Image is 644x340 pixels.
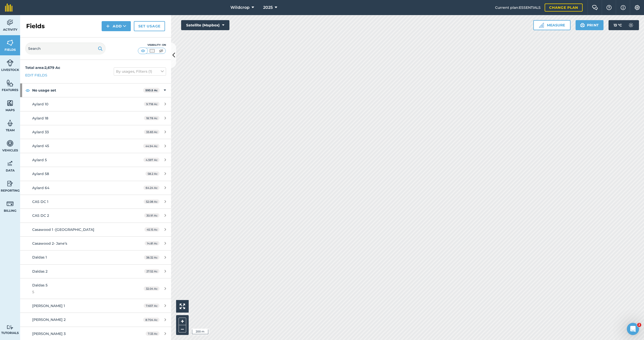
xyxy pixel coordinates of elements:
[20,299,171,313] a: [PERSON_NAME] 17.657 Ac
[146,331,159,336] span: 7.33 Ac
[25,72,47,78] a: Edit fields
[145,241,159,245] span: 14.81 Ac
[143,158,159,162] span: 4.597 Ac
[230,5,250,11] span: Wildcrop
[32,213,49,218] span: CAS DC 2
[7,325,14,330] img: svg+xml;base64,PD94bWwgdmVyc2lvbj0iMS4wIiBlbmNvZGluZz0idXRmLTgiPz4KPCEtLSBHZW5lcmF0b3I6IEFkb2JlIE...
[32,304,65,308] span: [PERSON_NAME] 1
[32,289,127,295] span: 5
[26,22,45,30] h2: Fields
[106,23,110,29] img: svg+xml;base64,PHN2ZyB4bWxucz0iaHR0cDovL3d3dy53My5vcmcvMjAwMC9zdmciIHdpZHRoPSIxNCIgaGVpZ2h0PSIyNC...
[32,241,67,246] span: Casawood 2- Jane’s
[20,125,171,139] a: Aylard 3333.83 Ac
[7,99,14,107] img: svg+xml;base64,PHN2ZyB4bWxucz0iaHR0cDovL3d3dy53My5vcmcvMjAwMC9zdmciIHdpZHRoPSI1NiIgaGVpZ2h0PSI2MC...
[32,144,49,148] span: Aylard 45
[5,4,13,12] img: fieldmargin Logo
[20,265,171,278] a: Daldas 227.52 Ac
[606,5,612,10] img: A question mark icon
[7,19,14,26] img: svg+xml;base64,PD94bWwgdmVyc2lvbj0iMS4wIiBlbmNvZGluZz0idXRmLTgiPz4KPCEtLSBHZW5lcmF0b3I6IEFkb2JlIE...
[144,286,159,291] span: 32.04 Ac
[20,195,171,208] a: CAS DC 152.08 Ac
[20,167,171,181] a: Aylard 5858.2 Ac
[143,144,159,148] span: 44.94 Ac
[7,160,14,167] img: svg+xml;base64,PD94bWwgdmVyc2lvbj0iMS4wIiBlbmNvZGluZz0idXRmLTgiPz4KPCEtLSBHZW5lcmF0b3I6IEFkb2JlIE...
[144,199,159,204] span: 52.08 Ac
[20,237,171,250] a: Casawood 2- Jane’s14.81 Ac
[20,97,171,111] a: Aylard 109.718 Ac
[144,255,159,260] span: 38.32 Ac
[32,269,48,274] span: Daldas 2
[539,23,544,28] img: Ruler icon
[20,278,171,299] a: Daldas 5532.04 Ac
[263,5,273,11] span: 2025
[20,153,171,167] a: Aylard 54.597 Ac
[32,158,47,162] span: Aylard 5
[7,39,14,47] img: svg+xml;base64,PHN2ZyB4bWxucz0iaHR0cDovL3d3dy53My5vcmcvMjAwMC9zdmciIHdpZHRoPSI1NiIgaGVpZ2h0PSI2MC...
[20,139,171,153] a: Aylard 4544.94 Ac
[32,317,66,322] span: [PERSON_NAME] 2
[143,318,159,322] span: 8.704 Ac
[609,20,639,30] button: 13 °C
[25,87,30,93] img: svg+xml;base64,PHN2ZyB4bWxucz0iaHR0cDovL3d3dy53My5vcmcvMjAwMC9zdmciIHdpZHRoPSIxOCIgaGVpZ2h0PSIyNC...
[144,213,159,218] span: 30.91 Ac
[145,89,158,92] strong: 593.5 Ac
[576,20,604,30] button: Print
[20,181,171,195] a: Aylard 6464.24 Ac
[144,102,159,106] span: 9.718 Ac
[149,48,155,53] img: svg+xml;base64,PHN2ZyB4bWxucz0iaHR0cDovL3d3dy53My5vcmcvMjAwMC9zdmciIHdpZHRoPSI1MCIgaGVpZ2h0PSI0MC...
[144,130,159,134] span: 33.83 Ac
[32,227,94,232] span: Casawood 1 -[GEOGRAPHIC_DATA]
[25,42,106,55] input: Search
[626,20,636,30] img: svg+xml;base64,PD94bWwgdmVyc2lvbj0iMS4wIiBlbmNvZGluZz0idXRmLTgiPz4KPCEtLSBHZW5lcmF0b3I6IEFkb2JlIE...
[158,48,164,53] img: svg+xml;base64,PHN2ZyB4bWxucz0iaHR0cDovL3d3dy53My5vcmcvMjAwMC9zdmciIHdpZHRoPSI1MCIgaGVpZ2h0PSI0MC...
[32,83,143,97] strong: No usage set
[32,331,66,336] span: [PERSON_NAME] 3
[20,313,171,326] a: [PERSON_NAME] 28.704 Ac
[32,102,48,106] span: Aylard 10
[144,227,159,232] span: 45.15 Ac
[7,180,14,187] img: svg+xml;base64,PD94bWwgdmVyc2lvbj0iMS4wIiBlbmNvZGluZz0idXRmLTgiPz4KPCEtLSBHZW5lcmF0b3I6IEFkb2JlIE...
[614,20,622,30] span: 13 ° C
[143,186,159,190] span: 64.24 Ac
[7,119,14,127] img: svg+xml;base64,PD94bWwgdmVyc2lvbj0iMS4wIiBlbmNvZGluZz0idXRmLTgiPz4KPCEtLSBHZW5lcmF0b3I6IEFkb2JlIE...
[32,130,49,134] span: Aylard 33
[634,5,640,10] img: A cog icon
[32,116,48,120] span: Aylard 18
[592,5,598,10] img: Two speech bubbles overlapping with the left bubble in the forefront
[32,186,49,190] span: Aylard 64
[32,172,49,176] span: Aylard 58
[20,223,171,236] a: Casawood 1 -[GEOGRAPHIC_DATA]45.15 Ac
[20,250,171,264] a: Daldas 138.32 Ac
[114,67,166,75] button: By usages, Filters (1)
[140,48,146,53] img: svg+xml;base64,PHN2ZyB4bWxucz0iaHR0cDovL3d3dy53My5vcmcvMjAwMC9zdmciIHdpZHRoPSI1MCIgaGVpZ2h0PSI0MC...
[144,269,159,273] span: 27.52 Ac
[32,199,48,204] span: CAS DC 1
[134,21,165,31] a: Set usage
[144,116,159,120] span: 18.78 Ac
[621,5,626,11] img: svg+xml;base64,PHN2ZyB4bWxucz0iaHR0cDovL3d3dy53My5vcmcvMjAwMC9zdmciIHdpZHRoPSIxNyIgaGVpZ2h0PSIxNy...
[580,22,585,28] img: svg+xml;base64,PHN2ZyB4bWxucz0iaHR0cDovL3d3dy53My5vcmcvMjAwMC9zdmciIHdpZHRoPSIxOSIgaGVpZ2h0PSIyNC...
[7,200,14,207] img: svg+xml;base64,PD94bWwgdmVyc2lvbj0iMS4wIiBlbmNvZGluZz0idXRmLTgiPz4KPCEtLSBHZW5lcmF0b3I6IEFkb2JlIE...
[20,83,171,97] div: No usage set593.5 Ac
[25,65,60,70] strong: Total area : 2,679 Ac
[144,304,159,308] span: 7.657 Ac
[102,21,131,31] button: Add
[533,20,571,30] button: Measure
[7,140,14,147] img: svg+xml;base64,PD94bWwgdmVyc2lvbj0iMS4wIiBlbmNvZGluZz0idXRmLTgiPz4KPCEtLSBHZW5lcmF0b3I6IEFkb2JlIE...
[545,4,583,12] a: Change plan
[495,5,541,10] span: Current plan : ESSENTIALS
[7,79,14,87] img: svg+xml;base64,PHN2ZyB4bWxucz0iaHR0cDovL3d3dy53My5vcmcvMjAwMC9zdmciIHdpZHRoPSI1NiIgaGVpZ2h0PSI2MC...
[179,325,186,332] button: –
[180,304,185,309] img: Four arrows, one pointing top left, one top right, one bottom right and the last bottom left
[138,43,166,47] div: Visibility: On
[20,111,171,125] a: Aylard 1818.78 Ac
[181,20,229,30] button: Satellite (Mapbox)
[32,255,47,260] span: Daldas 1
[7,59,14,67] img: svg+xml;base64,PD94bWwgdmVyc2lvbj0iMS4wIiBlbmNvZGluZz0idXRmLTgiPz4KPCEtLSBHZW5lcmF0b3I6IEFkb2JlIE...
[145,172,159,176] span: 58.2 Ac
[627,323,639,335] iframe: Intercom live chat
[98,46,103,52] img: svg+xml;base64,PHN2ZyB4bWxucz0iaHR0cDovL3d3dy53My5vcmcvMjAwMC9zdmciIHdpZHRoPSIxOSIgaGVpZ2h0PSIyNC...
[637,323,641,327] span: 2
[32,283,48,287] span: Daldas 5
[179,318,186,325] button: +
